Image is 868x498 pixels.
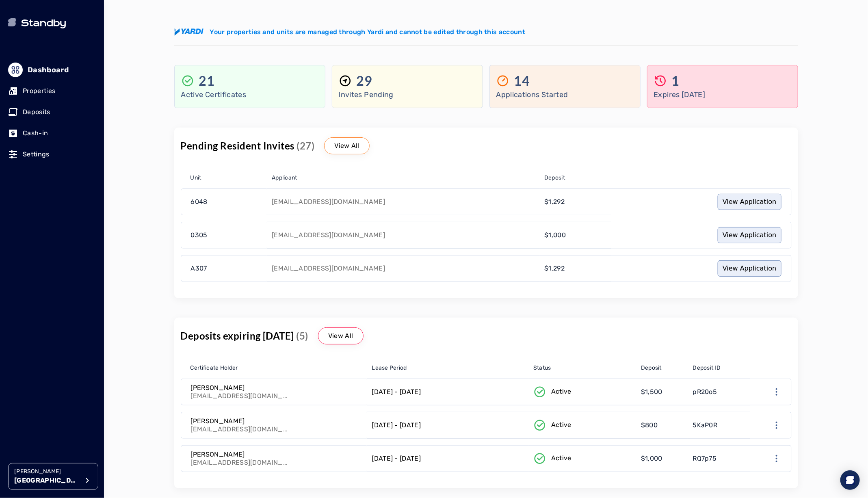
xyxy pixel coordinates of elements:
[190,174,201,182] span: Unit
[191,264,207,273] p: A307
[372,387,421,397] p: [DATE] - [DATE]
[328,331,353,341] p: View All
[636,379,688,405] a: $1,500
[272,199,385,205] p: [EMAIL_ADDRESS][DOMAIN_NAME]
[14,476,79,485] p: [GEOGRAPHIC_DATA]
[496,89,634,100] p: Applications Started
[190,364,238,372] span: Certificate Holder
[191,450,288,459] p: [PERSON_NAME]
[654,89,791,100] p: Expires [DATE]
[514,73,530,89] p: 14
[23,128,48,138] p: Cash-in
[718,260,781,277] a: View Application
[339,89,476,100] p: Invites Pending
[688,379,751,405] a: pR20o5
[528,412,636,438] a: Active
[8,145,96,163] a: Settings
[372,364,407,372] span: Lease Period
[191,384,288,392] p: [PERSON_NAME]
[334,141,359,151] p: View All
[544,197,565,207] p: $1,292
[8,124,96,142] a: Cash-in
[191,417,288,425] p: [PERSON_NAME]
[272,232,385,238] p: [EMAIL_ADDRESS][DOMAIN_NAME]
[693,420,718,430] p: 5KaP0R
[181,379,367,405] a: [PERSON_NAME][EMAIL_ADDRESS][DOMAIN_NAME]
[357,73,372,89] p: 29
[693,454,717,463] p: RQ7p75
[544,174,565,182] span: Deposit
[318,327,364,344] a: View All
[297,330,308,342] span: (5)
[8,82,96,100] a: Properties
[174,28,203,36] img: yardi
[28,64,69,76] p: Dashboard
[641,420,658,430] p: $800
[191,197,208,207] p: 6048
[372,454,421,463] p: [DATE] - [DATE]
[544,264,565,273] p: $1,292
[693,364,721,372] span: Deposit ID
[688,412,751,438] a: 5KaP0R
[23,149,50,159] p: Settings
[693,387,717,397] p: pR20o5
[191,425,288,433] p: [EMAIL_ADDRESS][DOMAIN_NAME]
[533,364,551,372] span: Status
[191,392,288,400] p: [EMAIL_ADDRESS][DOMAIN_NAME]
[324,137,370,154] a: View All
[191,230,208,240] p: 0305
[199,73,215,89] p: 21
[672,73,680,89] p: 1
[181,329,308,342] p: Deposits expiring [DATE]
[181,446,367,472] a: [PERSON_NAME][EMAIL_ADDRESS][DOMAIN_NAME]
[14,468,79,476] p: [PERSON_NAME]
[718,194,781,210] a: View Application
[181,89,318,100] p: Active Certificates
[367,446,528,472] a: [DATE] - [DATE]
[272,174,297,182] span: Applicant
[840,470,860,490] div: Open Intercom Messenger
[544,230,566,240] p: $1,000
[641,364,662,372] span: Deposit
[191,459,288,467] p: [EMAIL_ADDRESS][DOMAIN_NAME]
[636,446,688,472] a: $1,000
[8,61,96,79] a: Dashboard
[367,412,528,438] a: [DATE] - [DATE]
[210,27,526,37] p: Your properties and units are managed through Yardi and cannot be edited through this account
[372,420,421,430] p: [DATE] - [DATE]
[551,453,571,463] p: Active
[272,265,385,272] p: [EMAIL_ADDRESS][DOMAIN_NAME]
[8,463,98,490] button: [PERSON_NAME][GEOGRAPHIC_DATA]
[297,140,315,152] span: (27)
[181,139,315,152] p: Pending Resident Invites
[636,412,688,438] a: $800
[23,107,50,117] p: Deposits
[528,446,636,472] a: Active
[688,446,751,472] a: RQ7p75
[718,227,781,243] a: View Application
[551,387,571,396] p: Active
[181,412,367,438] a: [PERSON_NAME][EMAIL_ADDRESS][DOMAIN_NAME]
[528,379,636,405] a: Active
[641,387,662,397] p: $1,500
[641,454,662,463] p: $1,000
[8,103,96,121] a: Deposits
[367,379,528,405] a: [DATE] - [DATE]
[23,86,55,96] p: Properties
[551,420,571,430] p: Active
